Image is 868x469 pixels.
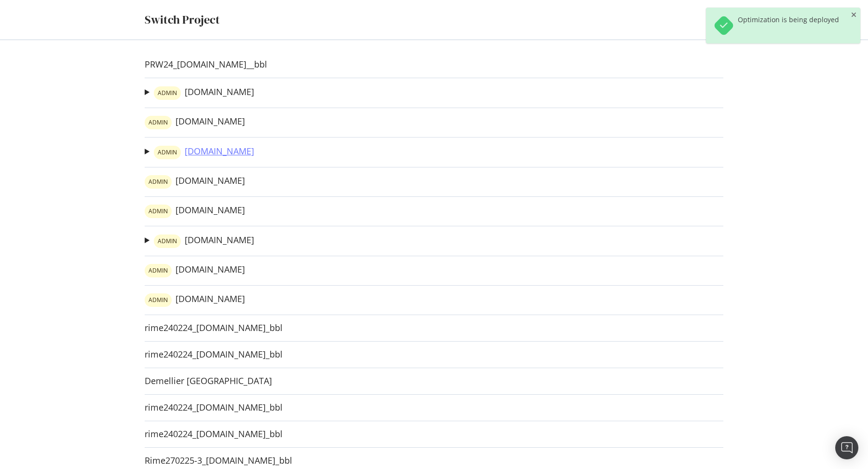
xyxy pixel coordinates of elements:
[835,436,858,459] div: Open Intercom Messenger
[149,120,168,125] span: ADMIN
[149,208,168,214] span: ADMIN
[145,116,245,129] a: warning label[DOMAIN_NAME]
[145,293,172,307] div: warning label
[145,175,172,189] div: warning label
[145,323,283,333] a: rime240224_[DOMAIN_NAME]_bbl
[154,234,254,248] a: warning label[DOMAIN_NAME]
[145,175,245,189] a: warning label[DOMAIN_NAME]
[154,234,181,248] div: warning label
[145,86,254,100] summary: warning label[DOMAIN_NAME]
[145,12,220,28] div: Switch Project
[145,349,283,359] a: rime240224_[DOMAIN_NAME]_bbl
[145,59,267,69] a: PRW24_[DOMAIN_NAME]__bbl
[149,179,168,185] span: ADMIN
[145,116,172,129] div: warning label
[145,234,254,248] summary: warning label[DOMAIN_NAME]
[158,238,177,244] span: ADMIN
[154,86,254,100] a: warning label[DOMAIN_NAME]
[154,86,181,100] div: warning label
[145,402,283,413] a: rime240224_[DOMAIN_NAME]_bbl
[158,90,177,96] span: ADMIN
[149,268,168,274] span: ADMIN
[738,15,839,36] div: Optimization is being deployed
[145,264,172,277] div: warning label
[154,146,254,159] a: warning label[DOMAIN_NAME]
[154,146,181,159] div: warning label
[145,145,254,159] summary: warning label[DOMAIN_NAME]
[145,293,245,307] a: warning label[DOMAIN_NAME]
[851,12,856,18] div: close toast
[145,455,292,466] a: Rime270225-3_[DOMAIN_NAME]_bbl
[145,376,272,386] a: Demellier [GEOGRAPHIC_DATA]
[145,205,245,218] a: warning label[DOMAIN_NAME]
[145,264,245,277] a: warning label[DOMAIN_NAME]
[158,150,177,155] span: ADMIN
[145,429,283,439] a: rime240224_[DOMAIN_NAME]_bbl
[145,205,172,218] div: warning label
[149,297,168,303] span: ADMIN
